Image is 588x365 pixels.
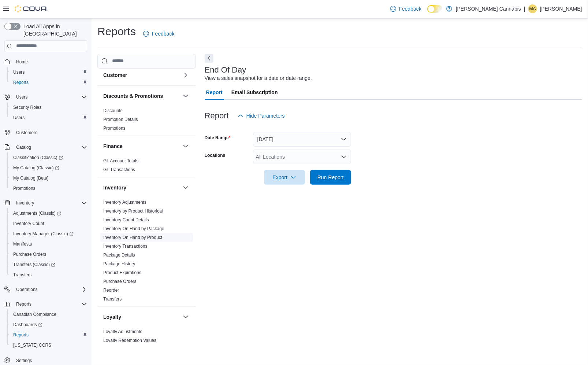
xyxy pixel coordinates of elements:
span: Catalog [13,143,87,152]
span: Security Roles [13,104,41,110]
span: Inventory On Hand by Product [103,235,162,240]
a: Security Roles [10,103,44,112]
a: Reports [10,78,31,87]
a: Purchase Orders [10,250,49,259]
span: Inventory On Hand by Package [103,226,164,232]
a: Transfers (Classic) [10,260,58,269]
button: Reports [1,299,90,309]
span: Operations [13,285,87,294]
span: Purchase Orders [10,250,87,259]
button: Inventory [181,183,190,192]
a: Reorder [103,288,119,293]
span: Purchase Orders [13,251,46,257]
span: Canadian Compliance [13,311,56,317]
span: Washington CCRS [10,341,87,350]
a: Package History [103,261,135,266]
h3: Report [205,111,229,120]
button: Security Roles [7,102,90,113]
span: Home [16,59,28,65]
span: Loyalty Redemption Values [103,338,156,343]
a: Transfers [103,296,122,302]
span: Users [13,93,87,102]
a: Inventory Count Details [103,217,149,222]
a: Promotion Details [103,117,138,122]
div: Inventory [97,198,196,306]
span: Dashboards [10,320,87,329]
button: Promotions [7,183,90,193]
button: Loyalty [103,313,180,321]
span: Reports [10,331,87,339]
button: Catalog [1,142,90,152]
a: Dashboards [10,320,45,329]
a: Inventory by Product Historical [103,209,163,214]
a: Customers [13,128,40,137]
h3: Discounts & Promotions [103,92,163,100]
span: Transfers [13,272,31,278]
a: Adjustments (Classic) [7,208,90,218]
span: Reports [13,332,29,338]
a: Transfers [10,270,34,279]
a: My Catalog (Classic) [10,163,62,172]
button: Hide Parameters [235,108,288,123]
span: Hide Parameters [246,112,285,119]
span: My Catalog (Classic) [13,165,59,171]
div: View a sales snapshot for a date or date range. [205,74,312,82]
span: Inventory by Product Historical [103,208,163,214]
span: Product Expirations [103,270,141,276]
span: Email Subscription [231,85,278,100]
span: Inventory Count [10,219,87,228]
button: Open list of options [341,154,347,160]
button: Purchase Orders [7,249,90,259]
a: Feedback [140,26,177,41]
span: Inventory Transactions [103,243,148,249]
a: Purchase Orders [103,279,137,284]
button: [DATE] [253,132,351,147]
a: Promotions [103,126,126,131]
span: My Catalog (Classic) [10,163,87,172]
a: Inventory Adjustments [103,200,146,205]
span: Inventory Manager (Classic) [13,231,74,237]
a: Loyalty Adjustments [103,329,142,334]
a: Settings [13,356,35,365]
button: Users [1,92,90,102]
a: Inventory Transactions [103,244,148,249]
p: [PERSON_NAME] Cannabis [456,4,521,13]
a: GL Account Totals [103,158,138,163]
span: Customers [13,128,87,137]
img: Cova [15,5,48,12]
span: [US_STATE] CCRS [13,342,51,348]
span: Classification (Classic) [10,153,87,162]
span: Inventory [13,199,87,207]
span: Operations [16,287,38,292]
a: Promotions [10,184,38,193]
span: Feedback [152,30,174,37]
button: Inventory [13,199,37,207]
a: Discounts [103,108,123,113]
a: Home [13,58,31,66]
a: Loyalty Redemption Values [103,338,156,343]
span: Package History [103,261,135,267]
span: Load All Apps in [GEOGRAPHIC_DATA] [21,23,87,37]
span: Discounts [103,108,123,114]
span: Canadian Compliance [10,310,87,319]
span: Promotion Details [103,117,138,122]
a: [US_STATE] CCRS [10,341,54,350]
h3: Inventory [103,184,126,191]
input: Dark Mode [427,5,443,13]
span: Reports [16,301,31,307]
a: Package Details [103,252,135,258]
a: Adjustments (Classic) [10,209,64,218]
div: Loyalty [97,327,196,348]
button: Operations [1,284,90,295]
span: Run Report [317,174,344,181]
h1: Reports [97,24,136,39]
span: Promotions [10,184,87,193]
span: Customers [16,130,37,136]
span: Dashboards [13,322,42,328]
span: Manifests [13,241,32,247]
button: Home [1,56,90,67]
span: Inventory Count Details [103,217,149,223]
button: Customer [103,71,180,79]
span: GL Transactions [103,167,135,173]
